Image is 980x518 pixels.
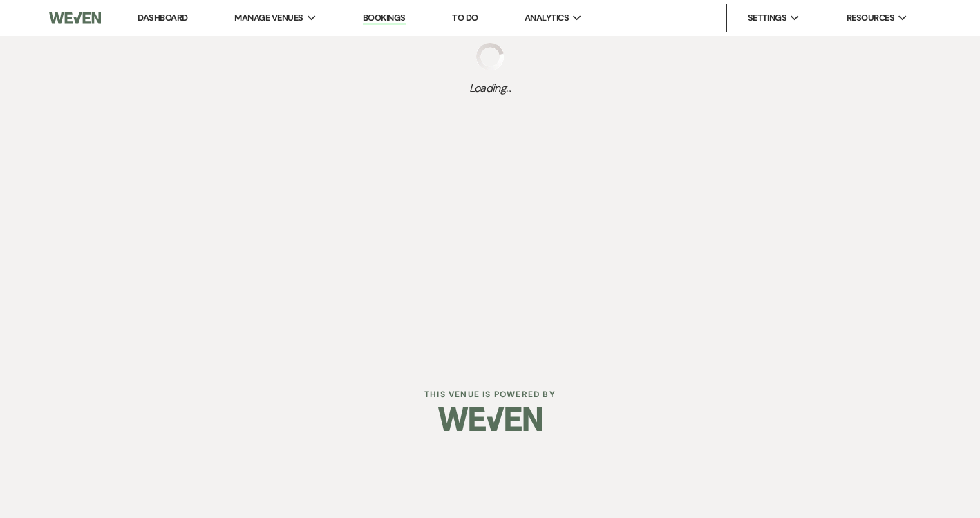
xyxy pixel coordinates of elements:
span: Settings [748,11,787,25]
a: Bookings [363,12,406,25]
span: Loading... [469,80,511,97]
a: Dashboard [138,12,187,23]
img: loading spinner [476,43,504,70]
a: To Do [452,12,478,23]
img: Weven Logo [438,395,542,443]
img: Weven Logo [49,3,101,32]
span: Analytics [525,11,569,25]
span: Manage Venues [234,11,303,25]
span: Resources [847,11,894,25]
